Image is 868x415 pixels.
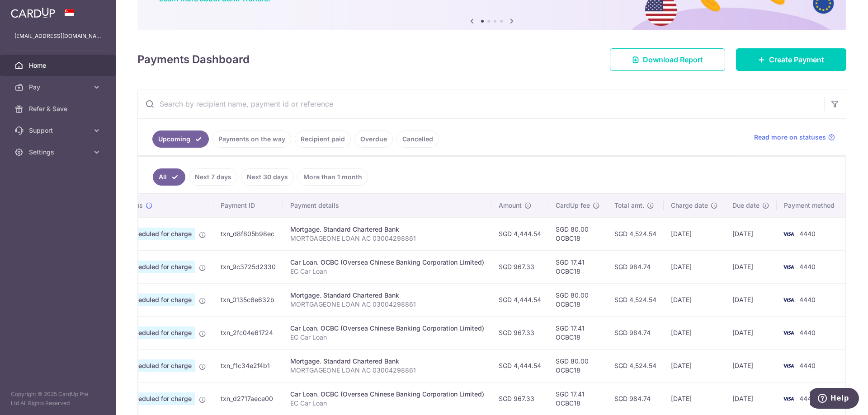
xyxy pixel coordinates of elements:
[213,283,283,316] td: txn_0135c6e632b
[123,359,195,372] span: Scheduled for charge
[799,296,816,303] span: 4440
[754,133,835,142] a: Read more on statuses
[725,283,777,316] td: [DATE]
[396,131,439,148] a: Cancelled
[29,104,89,113] span: Refer & Save
[799,329,816,336] span: 4440
[29,61,89,70] span: Home
[664,316,725,349] td: [DATE]
[614,201,644,210] span: Total amt.
[725,217,777,250] td: [DATE]
[777,194,845,217] th: Payment method
[153,168,185,186] a: All
[29,83,89,92] span: Pay
[283,194,491,217] th: Payment details
[664,283,725,316] td: [DATE]
[607,283,664,316] td: SGD 4,524.54
[491,382,548,415] td: SGD 967.33
[123,228,195,240] span: Scheduled for charge
[123,326,195,339] span: Scheduled for charge
[671,201,708,210] span: Charge date
[290,225,484,234] div: Mortgage. Standard Chartered Bank
[491,283,548,316] td: SGD 4,444.54
[290,366,484,375] p: MORTGAGEONE LOAN AC 03004298861
[779,360,797,371] img: Bank Card
[213,217,283,250] td: txn_d8f805b98ec
[290,234,484,243] p: MORTGAGEONE LOAN AC 03004298861
[725,250,777,283] td: [DATE]
[548,250,607,283] td: SGD 17.41 OCBC18
[799,263,816,270] span: 4440
[123,261,195,273] span: Scheduled for charge
[548,217,607,250] td: SGD 80.00 OCBC18
[152,131,209,148] a: Upcoming
[610,48,725,71] a: Download Report
[799,395,816,402] span: 4440
[123,392,195,405] span: Scheduled for charge
[664,250,725,283] td: [DATE]
[11,7,55,18] img: CardUp
[29,126,89,135] span: Support
[499,201,522,210] span: Amount
[607,250,664,283] td: SGD 984.74
[548,283,607,316] td: SGD 80.00 OCBC18
[799,230,816,238] span: 4440
[213,250,283,283] td: txn_9c3725d2330
[491,217,548,250] td: SGD 4,444.54
[779,228,797,239] img: Bank Card
[491,349,548,382] td: SGD 4,444.54
[664,217,725,250] td: [DATE]
[241,168,294,186] a: Next 30 days
[779,261,797,272] img: Bank Card
[607,382,664,415] td: SGD 984.74
[607,217,664,250] td: SGD 4,524.54
[548,382,607,415] td: SGD 17.41 OCBC18
[297,168,368,186] a: More than 1 month
[725,349,777,382] td: [DATE]
[213,316,283,349] td: txn_2fc04e61724
[736,48,846,71] a: Create Payment
[799,362,816,369] span: 4440
[607,349,664,382] td: SGD 4,524.54
[810,388,859,410] iframe: Opens a widget where you can find more information
[725,382,777,415] td: [DATE]
[769,54,824,65] span: Create Payment
[290,333,484,342] p: EC Car Loan
[290,357,484,366] div: Mortgage. Standard Chartered Bank
[556,201,590,210] span: CardUp fee
[725,316,777,349] td: [DATE]
[189,168,237,186] a: Next 7 days
[664,349,725,382] td: [DATE]
[548,316,607,349] td: SGD 17.41 OCBC18
[290,324,484,333] div: Car Loan. OCBC (Oversea Chinese Banking Corporation Limited)
[491,250,548,283] td: SGD 967.33
[213,194,283,217] th: Payment ID
[779,393,797,404] img: Bank Card
[290,291,484,300] div: Mortgage. Standard Chartered Bank
[295,131,351,148] a: Recipient paid
[212,131,291,148] a: Payments on the way
[14,32,101,41] p: [EMAIL_ADDRESS][DOMAIN_NAME]
[290,267,484,276] p: EC Car Loan
[754,133,826,142] span: Read more on statuses
[290,258,484,267] div: Car Loan. OCBC (Oversea Chinese Banking Corporation Limited)
[123,294,195,306] span: Scheduled for charge
[29,148,89,157] span: Settings
[354,131,393,148] a: Overdue
[290,399,484,408] p: EC Car Loan
[213,349,283,382] td: txn_f1c34e2f4b1
[137,51,250,68] h4: Payments Dashboard
[290,390,484,399] div: Car Loan. OCBC (Oversea Chinese Banking Corporation Limited)
[779,294,797,305] img: Bank Card
[779,327,797,338] img: Bank Card
[664,382,725,415] td: [DATE]
[138,89,824,118] input: Search by recipient name, payment id or reference
[548,349,607,382] td: SGD 80.00 OCBC18
[491,316,548,349] td: SGD 967.33
[213,382,283,415] td: txn_d2717aece00
[607,316,664,349] td: SGD 984.74
[290,300,484,309] p: MORTGAGEONE LOAN AC 03004298861
[732,201,759,210] span: Due date
[643,54,703,65] span: Download Report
